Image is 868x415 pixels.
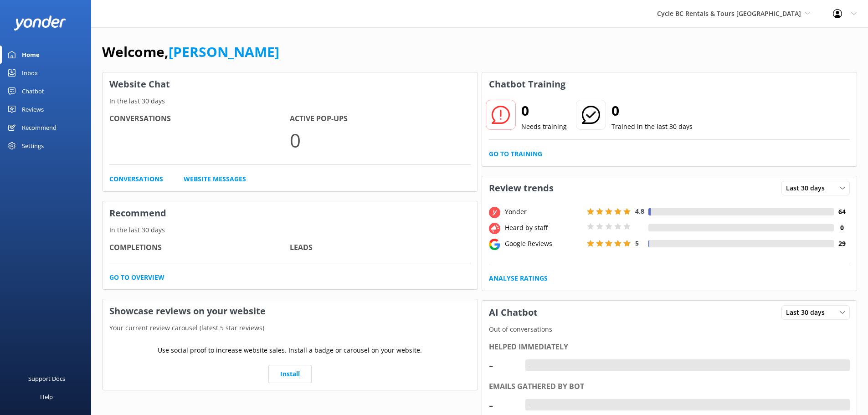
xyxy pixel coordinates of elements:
h1: Welcome, [102,41,279,63]
div: Help [40,388,53,406]
span: 5 [635,239,639,247]
p: Use social proof to increase website sales. Install a badge or carousel on your website. [158,345,422,355]
p: Needs training [521,122,567,132]
h4: Active Pop-ups [290,113,470,125]
div: Reviews [22,100,44,118]
h3: AI Chatbot [482,301,544,324]
div: Emails gathered by bot [489,381,850,393]
div: Support Docs [28,369,65,388]
div: Heard by staff [503,223,585,233]
div: Helped immediately [489,341,850,353]
h4: 64 [834,207,850,217]
h3: Showcase reviews on your website [103,299,478,323]
h3: Website Chat [103,72,478,96]
h4: Leads [290,242,470,254]
h2: 0 [611,100,693,122]
a: [PERSON_NAME] [169,42,279,61]
div: Yonder [503,207,585,217]
div: Recommend [22,118,56,137]
span: 4.8 [635,207,644,215]
p: In the last 30 days [103,225,478,235]
span: Last 30 days [786,307,830,318]
a: Go to overview [109,272,164,282]
div: Chatbot [22,82,44,100]
h4: 0 [834,223,850,233]
span: Last 30 days [786,183,830,193]
h4: Conversations [109,113,290,125]
div: - [489,354,516,376]
a: Install [268,365,312,383]
span: Cycle BC Rentals & Tours [GEOGRAPHIC_DATA] [657,9,801,18]
h2: 0 [521,100,567,122]
h4: 29 [834,239,850,249]
div: Home [22,46,40,64]
a: Website Messages [184,174,246,184]
img: yonder-white-logo.png [14,15,66,31]
h3: Review trends [482,176,560,200]
h3: Recommend [103,201,478,225]
p: In the last 30 days [103,96,478,106]
div: - [525,359,532,371]
div: Google Reviews [503,239,585,249]
div: - [525,399,532,411]
a: Analyse Ratings [489,273,548,283]
div: Inbox [22,64,38,82]
p: Out of conversations [482,324,857,334]
p: 0 [290,125,470,155]
p: Trained in the last 30 days [611,122,693,132]
h3: Chatbot Training [482,72,572,96]
h4: Completions [109,242,290,254]
p: Your current review carousel (latest 5 star reviews) [103,323,478,333]
a: Go to Training [489,149,542,159]
a: Conversations [109,174,163,184]
div: Settings [22,137,44,155]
